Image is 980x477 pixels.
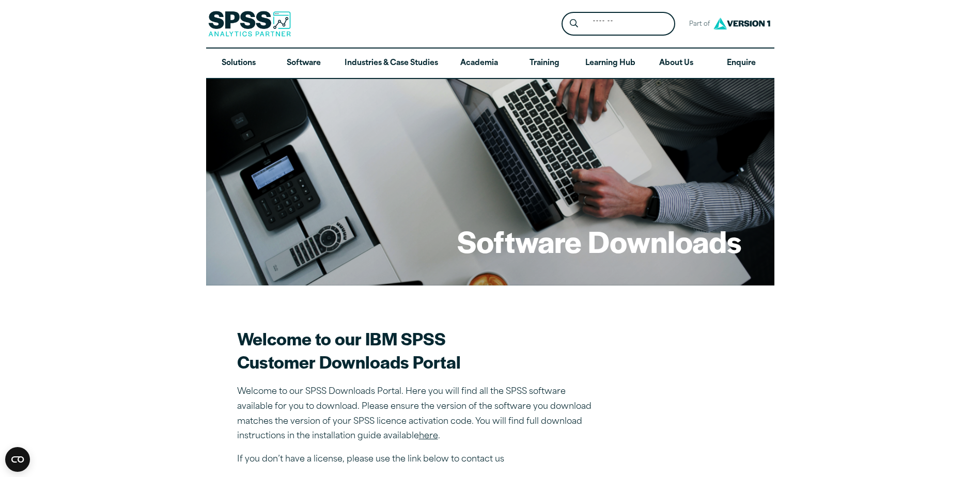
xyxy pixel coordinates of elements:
[237,327,599,373] h2: Welcome to our IBM SPSS Customer Downloads Portal
[457,221,741,261] h1: Software Downloads
[336,49,446,78] a: Industries & Case Studies
[237,452,599,467] p: If you don’t have a license, please use the link below to contact us
[5,447,30,472] button: Open CMP widget
[208,11,291,37] img: SPSS Analytics Partner
[271,49,336,78] a: Software
[562,12,675,36] form: Site Header Search Form
[564,14,583,34] button: Search magnifying glass icon
[419,432,438,440] a: here
[711,14,773,33] img: Version1 Logo
[446,49,511,78] a: Academia
[709,49,774,78] a: Enquire
[237,385,599,444] p: Welcome to our SPSS Downloads Portal. Here you will find all the SPSS software available for you ...
[206,49,774,78] nav: Desktop version of site main menu
[206,49,271,78] a: Solutions
[683,17,711,32] span: Part of
[511,49,577,78] a: Training
[577,49,644,78] a: Learning Hub
[570,19,578,28] svg: Search magnifying glass icon
[644,49,709,78] a: About Us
